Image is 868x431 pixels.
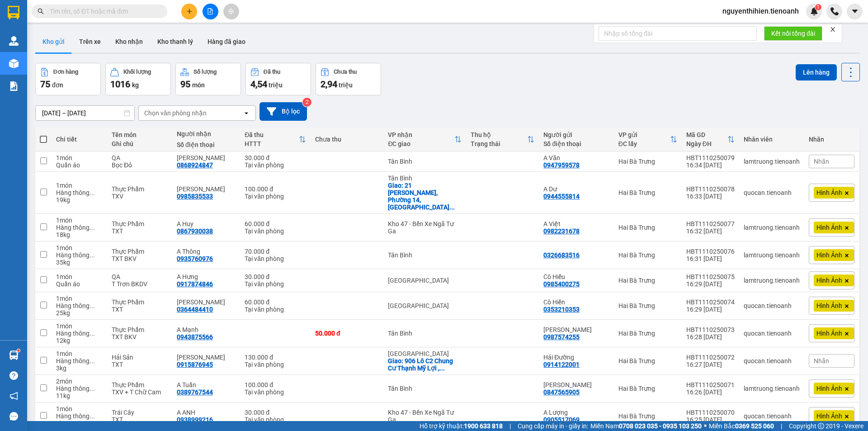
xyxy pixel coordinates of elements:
[53,69,78,75] div: Đơn hàng
[686,333,735,341] div: 16:28 [DATE]
[250,79,267,90] span: 4,54
[816,223,842,232] span: Hình Ảnh
[35,63,101,95] button: Đơn hàng75đơn
[686,154,735,161] div: HBT1110250079
[388,251,461,259] div: Tân Bình
[56,295,103,302] div: 1 món
[112,280,168,288] div: T Trơn BKDV
[112,381,168,388] div: Thực Phẩm
[686,354,735,361] div: HBT1110250072
[193,69,217,75] div: Số lượng
[618,330,677,337] div: Hai Bà Trưng
[388,357,461,372] div: Giao: 906 Lô C2 Chung Cư Thạnh Mỹ Lợi , Thạnh Mỹ Lợi , Thủ Đức
[177,298,236,306] div: GIA BẢO
[543,185,609,193] div: A Dư
[686,273,735,280] div: HBT1110250075
[223,4,239,19] button: aim
[9,412,18,421] span: message
[245,298,306,306] div: 60.000 đ
[56,189,103,196] div: Hàng thông thường
[543,131,609,138] div: Người gửi
[90,251,95,259] span: ...
[830,26,836,33] span: close
[686,306,735,313] div: 16:29 [DATE]
[686,227,735,235] div: 16:32 [DATE]
[245,185,306,193] div: 100.000 đ
[388,131,454,138] div: VP nhận
[56,337,103,344] div: 12 kg
[245,280,306,288] div: Tại văn phòng
[177,141,236,148] div: Số điện thoại
[388,385,461,392] div: Tân Bình
[543,326,609,333] div: Chú Thái
[52,81,63,89] span: đơn
[744,302,800,309] div: quocan.tienoanh
[56,161,103,169] div: Quần áo
[245,161,306,169] div: Tại văn phòng
[56,244,103,251] div: 1 món
[618,385,677,392] div: Hai Bà Trưng
[471,140,527,147] div: Trạng thái
[35,31,72,52] button: Kho gửi
[245,273,306,280] div: 30.000 đ
[177,185,236,193] div: C Nguyên
[112,354,168,361] div: Hải Sản
[388,277,461,284] div: [GEOGRAPHIC_DATA]
[245,193,306,200] div: Tại văn phòng
[90,224,95,231] span: ...
[590,421,702,431] span: Miền Nam
[56,136,103,143] div: Chi tiết
[543,154,609,161] div: A Văn
[420,421,503,431] span: Hỗ trợ kỹ thuật:
[686,248,735,255] div: HBT1110250076
[614,128,682,152] th: Toggle SortBy
[56,154,103,161] div: 1 món
[90,412,95,420] span: ...
[781,421,782,431] span: |
[90,189,95,196] span: ...
[56,280,103,288] div: Quần áo
[744,357,800,365] div: quocan.tienoanh
[543,409,609,416] div: A Lượng
[245,140,299,147] div: HTTT
[177,333,213,341] div: 0943875566
[543,381,609,388] div: C Chí
[40,79,50,90] span: 75
[744,385,800,392] div: lamtruong.tienoanh
[744,158,800,165] div: lamtruong.tienoanh
[177,227,213,235] div: 0867930038
[9,81,19,91] img: solution-icon
[682,128,739,152] th: Toggle SortBy
[177,416,213,423] div: 0938999216
[177,381,236,388] div: A Tuấn
[243,109,250,117] svg: open
[334,69,357,75] div: Chưa thu
[181,4,197,19] button: plus
[56,392,103,399] div: 11 kg
[851,7,859,15] span: caret-down
[245,248,306,255] div: 70.000 đ
[177,409,236,416] div: A ANH
[543,280,580,288] div: 0985400275
[245,409,306,416] div: 30.000 đ
[56,330,103,337] div: Hàng thông thường
[112,193,168,200] div: TXV
[810,7,818,15] img: icon-new-feature
[830,7,839,15] img: phone-icon
[112,161,168,169] div: Bọc Đỏ
[715,5,806,17] span: nguyenthihien.tienoanh
[245,354,306,361] div: 130.000 đ
[192,81,205,89] span: món
[388,140,454,147] div: ĐC giao
[56,182,103,189] div: 1 món
[175,63,241,95] button: Số lượng95món
[744,330,800,337] div: quocan.tienoanh
[543,298,609,306] div: Cô Hiền
[686,255,735,262] div: 16:31 [DATE]
[56,309,103,317] div: 25 kg
[449,204,455,211] span: ...
[9,350,19,360] img: warehouse-icon
[112,409,168,416] div: Trái Cây
[177,306,213,313] div: 0364484410
[388,302,461,309] div: [GEOGRAPHIC_DATA]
